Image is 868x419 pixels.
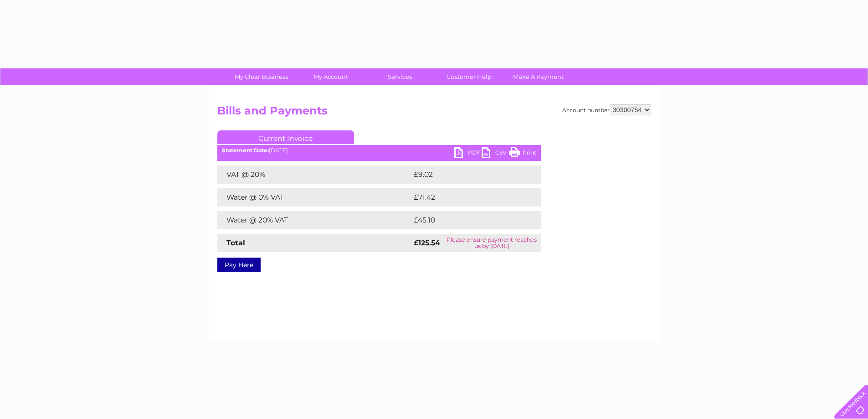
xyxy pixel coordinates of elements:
a: Current Invoice [217,130,354,144]
div: [DATE] [217,147,541,154]
td: Water @ 20% VAT [217,211,411,229]
td: £9.02 [411,166,520,184]
a: Pay Here [217,258,261,272]
strong: £125.54 [414,238,440,247]
a: My Clear Business [224,68,299,85]
b: Statement Date: [222,147,269,154]
a: PDF [454,147,482,160]
a: Customer Help [431,68,507,85]
td: Water @ 0% VAT [217,188,411,207]
h2: Bills and Payments [217,104,651,122]
strong: Total [226,238,245,247]
td: £71.42 [411,188,522,207]
a: Services [362,68,437,85]
a: Make A Payment [501,68,576,85]
a: Print [509,147,536,160]
td: VAT @ 20% [217,166,411,184]
td: Please ensure payment reaches us by [DATE] [443,234,540,252]
td: £45.10 [411,211,522,229]
a: My Account [293,68,368,85]
div: Account number [562,104,651,115]
a: CSV [482,147,509,160]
